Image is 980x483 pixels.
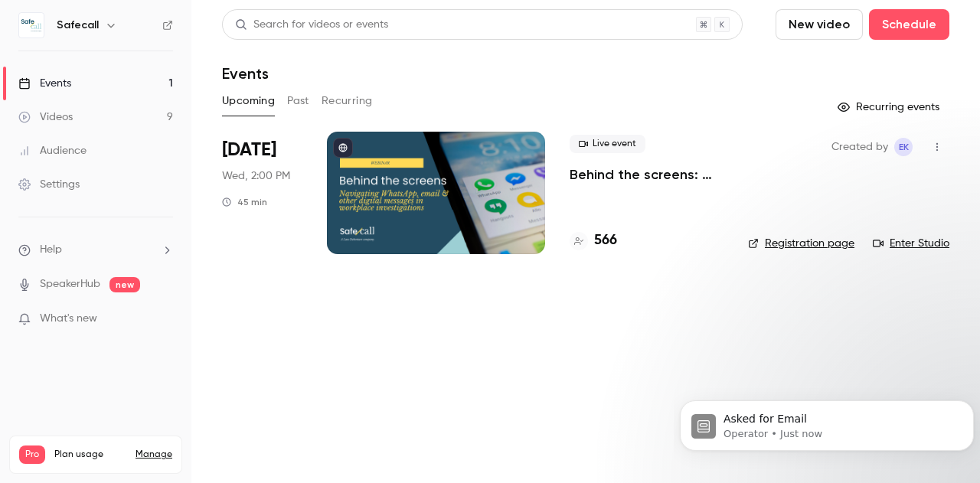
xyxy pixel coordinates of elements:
[19,445,45,464] span: Pro
[894,138,913,156] span: Emma` Koster
[831,138,888,156] span: Created by
[155,312,173,326] iframe: Noticeable Trigger
[776,9,863,40] button: New video
[222,132,302,254] div: Oct 8 Wed, 2:00 PM (Europe/London)
[222,89,275,113] button: Upcoming
[222,64,269,83] h1: Events
[222,196,267,208] div: 45 min
[570,165,724,184] a: Behind the screens: navigating WhatsApp, email & other digital messages in workplace investigations
[873,236,949,251] a: Enter Studio
[18,143,87,158] div: Audience
[831,95,949,119] button: Recurring events
[222,168,290,184] span: Wed, 2:00 PM
[19,13,44,38] img: Safecall
[869,9,949,40] button: Schedule
[136,449,172,461] a: Manage
[57,18,99,33] h6: Safecall
[18,76,71,91] div: Events
[18,109,73,125] div: Videos
[899,138,909,156] span: EK
[322,89,373,113] button: Recurring
[40,311,97,327] span: What's new
[674,368,980,475] iframe: Intercom notifications message
[18,177,80,192] div: Settings
[748,236,854,251] a: Registration page
[54,449,126,461] span: Plan usage
[18,242,173,258] li: help-dropdown-opener
[570,135,645,153] span: Live event
[109,277,140,292] span: new
[570,230,617,251] a: 566
[40,242,62,258] span: Help
[40,276,100,292] a: SpeakerHub
[222,138,276,162] span: [DATE]
[287,89,309,113] button: Past
[594,230,617,251] h4: 566
[235,17,388,33] div: Search for videos or events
